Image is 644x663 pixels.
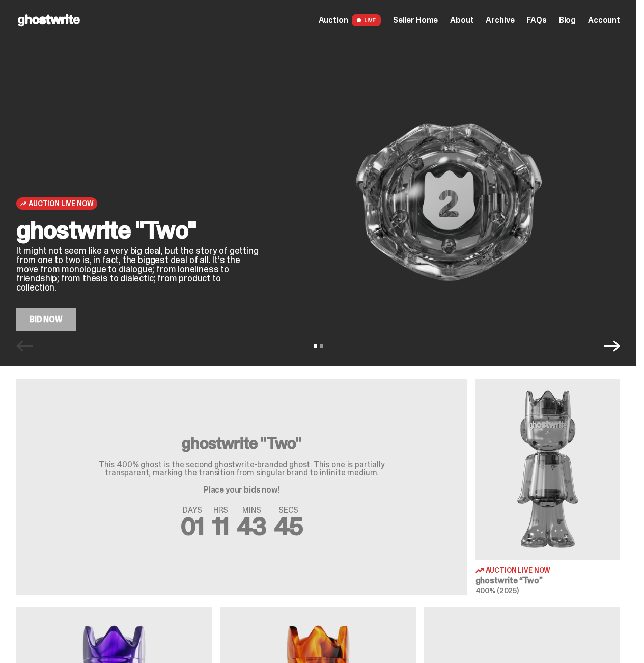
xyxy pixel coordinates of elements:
[393,16,438,24] a: Seller Home
[16,246,261,292] p: It might not seem like a very big deal, but the story of getting from one to two is, in fact, the...
[212,506,230,514] span: HRS
[181,506,204,514] span: DAYS
[319,16,348,24] span: Auction
[181,510,204,542] span: 01
[486,567,551,574] span: Auction Live Now
[559,16,576,24] a: Blog
[277,74,620,331] img: ghostwrite "Two"
[588,16,620,24] a: Account
[79,460,405,477] p: This 400% ghost is the second ghostwrite-branded ghost. This one is partially transparent, markin...
[352,14,381,26] span: LIVE
[486,16,514,24] a: Archive
[604,338,620,354] button: Next
[314,344,317,348] button: View slide 1
[79,486,405,494] p: Place your bids now!
[79,435,405,451] h3: ghostwrite "Two"
[475,379,621,595] a: Two Auction Live Now
[274,506,303,514] span: SECS
[475,379,621,560] img: Two
[16,218,261,242] h2: ghostwrite "Two"
[320,344,323,348] button: View slide 2
[237,510,266,542] span: 43
[475,576,621,585] h3: ghostwrite “Two”
[16,308,76,331] a: Bid Now
[450,16,473,24] a: About
[237,506,266,514] span: MINS
[526,16,546,24] a: FAQs
[29,199,93,208] span: Auction Live Now
[212,510,230,542] span: 11
[274,510,303,542] span: 45
[475,586,519,595] span: 400% (2025)
[319,14,381,26] a: Auction LIVE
